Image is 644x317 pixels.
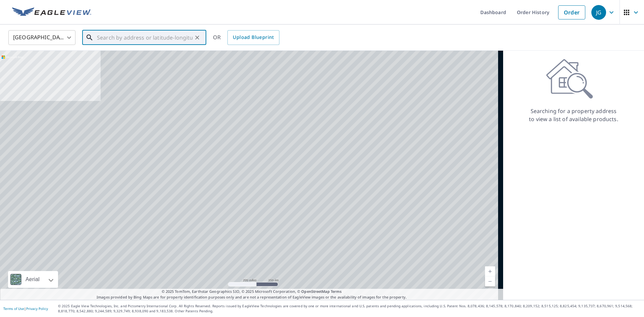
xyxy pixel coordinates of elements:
p: © 2025 Eagle View Technologies, Inc. and Pictometry International Corp. All Rights Reserved. Repo... [58,304,641,314]
a: Terms [331,289,342,294]
a: Privacy Policy [26,306,48,311]
div: Aerial [8,271,58,288]
input: Search by address or latitude-longitude [97,28,193,47]
a: Current Level 5, Zoom Out [485,276,495,286]
span: Upload Blueprint [233,33,274,42]
a: Terms of Use [3,306,24,311]
a: OpenStreetMap [301,289,329,294]
a: Upload Blueprint [227,30,279,45]
p: | [3,307,48,311]
a: Order [558,5,585,19]
div: OR [213,30,279,45]
div: [GEOGRAPHIC_DATA] [8,28,75,47]
span: © 2025 TomTom, Earthstar Geographics SIO, © 2025 Microsoft Corporation, © [162,289,342,295]
a: Current Level 5, Zoom In [485,266,495,276]
div: JG [591,5,606,20]
p: Searching for a property address to view a list of available products. [529,107,619,123]
img: EV Logo [12,7,91,17]
div: Aerial [23,271,42,288]
button: Clear [193,33,202,42]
